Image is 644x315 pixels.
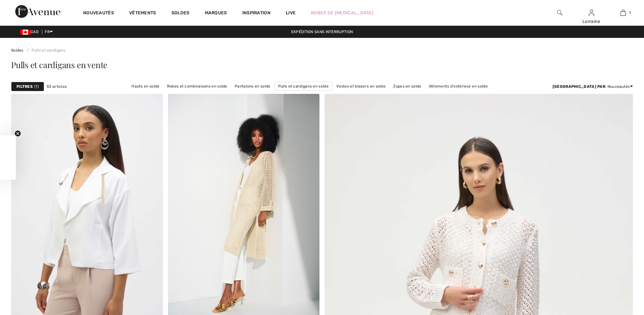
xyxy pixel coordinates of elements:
a: 1 [607,9,639,17]
a: Soldes [11,48,23,52]
div: : Nouveautés [553,84,633,89]
img: recherche [557,9,562,17]
span: FR [45,30,53,34]
a: Vêtements d'extérieur en solde [426,82,491,90]
a: Marques [205,10,227,17]
a: Hauts en solde [128,82,163,90]
img: 1ère Avenue [15,5,60,18]
a: Vêtements [129,10,156,17]
img: Mon panier [621,9,626,17]
div: Lorraine [576,18,607,25]
span: 53 articles [47,84,67,89]
a: Pulls et cardigans en solde [275,82,332,91]
span: Inspiration [242,10,271,17]
a: Live [286,10,296,16]
strong: Filtres [17,84,33,89]
a: Vestes et blazers en solde [333,82,389,90]
span: Pulls et cardigans en vente [11,59,107,70]
strong: [GEOGRAPHIC_DATA] par [553,84,605,89]
img: Canadian Dollar [20,30,30,35]
img: Mes infos [589,9,594,17]
a: Robes et combinaisons en solde [164,82,231,90]
a: Soldes [171,10,190,17]
a: Se connecter [589,10,594,16]
span: 1 [34,84,39,89]
a: Pulls et cardigans [24,48,65,52]
span: 1 [629,10,631,16]
a: Robes de [MEDICAL_DATA] [311,10,373,16]
a: Jupes en solde [390,82,424,90]
button: Close teaser [15,130,21,137]
span: CAD [20,30,41,34]
a: Pantalons en solde [231,82,273,90]
a: Nouveautés [83,10,114,17]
